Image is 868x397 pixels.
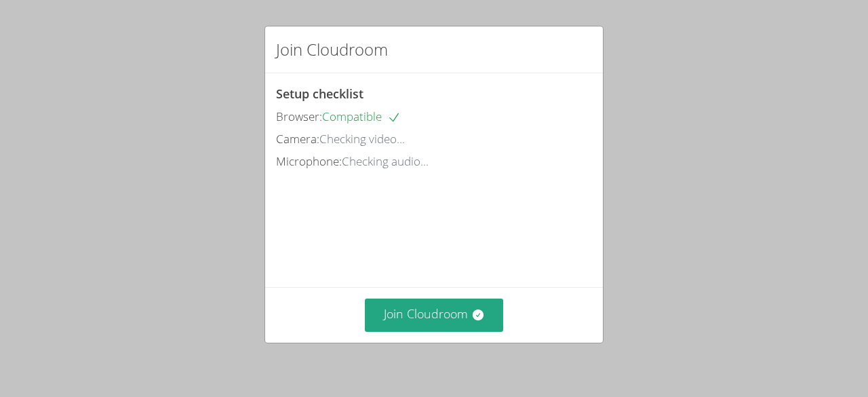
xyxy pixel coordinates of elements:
[276,153,342,169] span: Microphone:
[276,86,363,102] span: Setup checklist
[342,153,429,169] span: Checking audio...
[365,299,504,332] button: Join Cloudroom
[322,109,401,124] span: Compatible
[276,37,388,62] h2: Join Cloudroom
[319,131,405,147] span: Checking video...
[276,109,322,124] span: Browser:
[276,131,319,147] span: Camera:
